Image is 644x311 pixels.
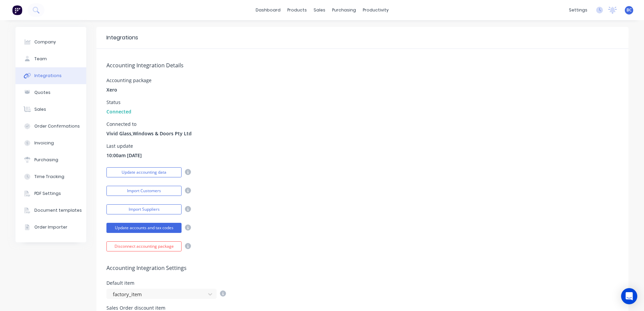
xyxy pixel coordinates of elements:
h5: Accounting Integration Details [106,62,618,69]
button: Company [15,34,86,50]
button: Invoicing [15,135,86,151]
button: Purchasing [15,151,86,168]
div: Company [34,39,56,45]
div: Time Tracking [34,174,64,180]
span: Xero [106,86,117,93]
div: Sales [34,106,46,112]
div: settings [566,5,591,15]
button: Import Suppliers [106,204,182,214]
img: Factory [12,5,22,15]
div: Document templates [34,207,82,213]
div: Invoicing [34,140,54,146]
div: Default item [106,281,226,285]
div: sales [310,5,329,15]
div: Sales Order discount item [106,306,226,310]
button: Import Customers [106,186,182,196]
div: PDF Settings [34,191,61,197]
div: Order Importer [34,224,67,230]
button: Order Confirmations [15,118,86,135]
div: Last update [106,144,142,148]
span: BC [626,7,632,13]
div: Quotes [34,90,51,96]
div: products [284,5,310,15]
div: purchasing [329,5,359,15]
h5: Accounting Integration Settings [106,265,618,271]
button: Time Tracking [15,168,86,185]
a: dashboard [252,5,284,15]
div: Integrations [34,73,62,79]
div: Integrations [106,34,138,42]
div: Order Confirmations [34,123,80,129]
button: Document templates [15,202,86,219]
div: Open Intercom Messenger [621,288,637,304]
span: 10:00am [DATE] [106,152,142,159]
button: Quotes [15,84,86,101]
button: Update accounting data [106,167,182,177]
div: Accounting package [106,78,152,83]
span: Vivid Glass,Windows & Doors Pty Ltd [106,130,192,137]
button: Integrations [15,67,86,84]
div: Purchasing [34,157,58,163]
button: Order Importer [15,219,86,236]
button: PDF Settings [15,185,86,202]
div: productivity [359,5,392,15]
div: Status [106,100,131,105]
button: Sales [15,101,86,118]
div: Team [34,56,47,62]
button: Update accounts and tax codes [106,223,182,233]
div: Connected to [106,122,192,127]
span: Connected [106,108,131,115]
button: Disconnect accounting package [106,241,182,251]
button: Team [15,50,86,67]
